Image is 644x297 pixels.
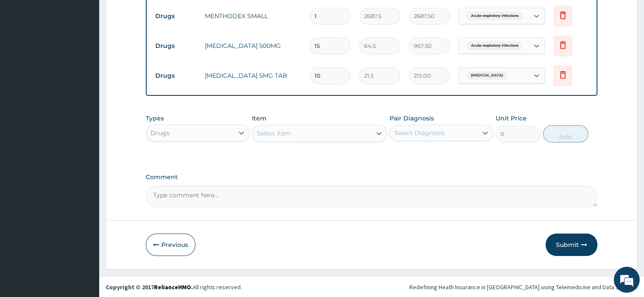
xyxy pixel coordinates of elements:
[50,92,119,179] span: We're online!
[394,129,445,137] div: Select Diagnosis
[4,202,164,232] textarea: Type your message and hit 'Enter'
[151,129,170,137] div: Drugs
[201,37,305,54] td: [MEDICAL_DATA] 500MG
[146,234,195,256] button: Previous
[257,129,291,138] div: Select Item
[141,4,162,25] div: Minimize live chat window
[106,283,193,291] strong: Copyright © 2017 .
[467,12,523,20] span: Acute respiratory infections
[146,115,164,122] label: Types
[201,7,305,25] td: MENTHODEX SMALL
[151,68,201,84] td: Drugs
[543,125,588,142] button: Add
[151,8,201,24] td: Drugs
[252,114,267,123] label: Item
[467,71,507,80] span: [MEDICAL_DATA]
[409,283,638,291] div: Redefining Heath Insurance in [GEOGRAPHIC_DATA] using Telemedicine and Data Science!
[390,114,434,123] label: Pair Diagnosis
[146,174,597,181] label: Comment
[496,114,527,123] label: Unit Price
[45,48,145,60] div: Chat with us now
[151,38,201,54] td: Drugs
[154,283,191,291] a: RelianceHMO
[16,43,35,65] img: d_794563401_company_1708531726252_794563401
[467,41,523,50] span: Acute respiratory infections
[201,67,305,84] td: [MEDICAL_DATA] 5MG TAB
[546,234,597,256] button: Submit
